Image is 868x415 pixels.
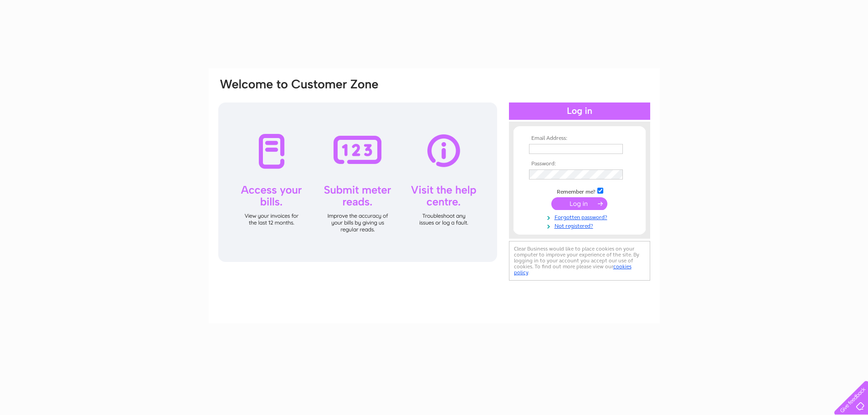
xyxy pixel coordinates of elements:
input: Submit [551,197,607,210]
a: Forgotten password? [529,212,632,221]
td: Remember me? [527,186,632,195]
th: Email Address: [527,135,632,142]
a: cookies policy [514,263,632,276]
th: Password: [527,161,632,167]
div: Clear Business would like to place cookies on your computer to improve your experience of the sit... [509,241,650,281]
a: Not registered? [529,221,632,230]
